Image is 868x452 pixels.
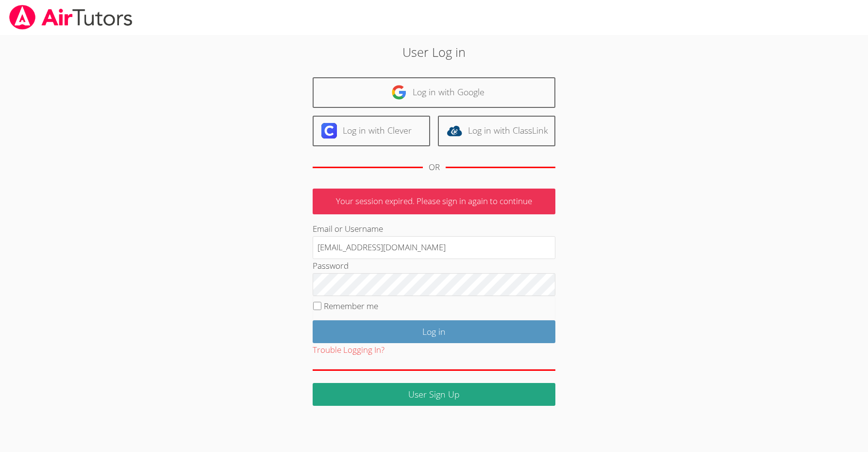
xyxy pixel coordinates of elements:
h2: User Log in [200,43,668,61]
a: Log in with Clever [313,116,430,146]
a: User Sign Up [313,383,555,406]
img: clever-logo-6eab21bc6e7a338710f1a6ff85c0baf02591cd810cc4098c63d3a4b26e2feb20.svg [321,123,337,139]
img: google-logo-50288ca7cdecda66e5e0955fdab243c47b7ad437acaf1139b6f446037453330a.svg [391,85,407,100]
img: classlink-logo-d6bb404cc1216ec64c9a2012d9dc4662098be43eaf13dc465df04b49fa7ab582.svg [447,123,462,139]
input: Log in [313,320,555,343]
a: Log in with Google [313,77,555,108]
img: airtutors_banner-c4298cdbf04f3fff15de1276eac7730deb9818008684d7c2e4769d2f7ddbe033.png [8,5,134,30]
p: Your session expired. Please sign in again to continue [313,189,555,214]
label: Remember me [324,300,378,312]
a: Log in with ClassLink [438,116,555,146]
label: Email or Username [313,223,383,234]
div: OR [429,160,440,174]
button: Trouble Logging In? [313,343,384,357]
label: Password [313,260,349,271]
